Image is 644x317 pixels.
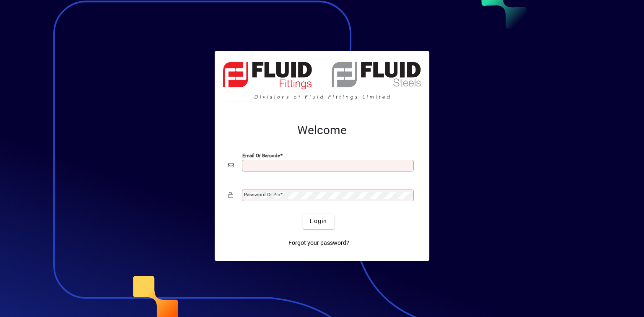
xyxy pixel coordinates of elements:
[288,239,349,247] span: Forgot your password?
[242,152,280,158] mat-label: Email or Barcode
[285,236,353,251] a: Forgot your password?
[303,214,334,229] button: Login
[244,192,280,197] mat-label: Password or Pin
[310,217,327,226] span: Login
[228,123,416,138] h2: Welcome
